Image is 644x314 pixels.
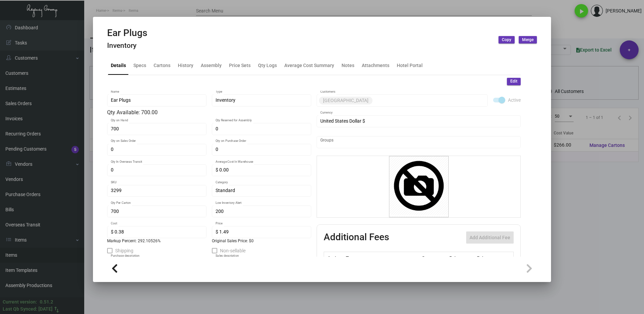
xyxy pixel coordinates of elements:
[448,252,475,264] th: Price
[502,37,511,43] span: Copy
[178,62,193,69] div: History
[362,62,389,69] div: Attachments
[133,62,146,69] div: Specs
[284,62,334,69] div: Average Cost Summary
[324,252,345,264] th: Active
[344,252,420,264] th: Type
[258,62,277,69] div: Qty Logs
[508,96,521,104] span: Active
[498,36,515,43] button: Copy
[107,27,147,39] h2: Ear Plugs
[466,231,514,244] button: Add Additional Fee
[220,247,246,255] span: Non-sellable
[3,299,37,306] div: Current version:
[3,306,53,313] div: Last Qb Synced: [DATE]
[510,78,517,84] span: Edit
[107,108,311,117] div: Qty Available: 700.00
[397,62,423,69] div: Hotel Portal
[470,235,510,240] span: Add Additional Fee
[107,41,147,50] h4: Inventory
[507,78,521,85] button: Edit
[522,37,534,43] span: Merge
[111,62,126,69] div: Details
[475,252,506,264] th: Price type
[519,36,537,43] button: Merge
[374,98,484,103] input: Add new..
[40,299,53,306] div: 0.51.2
[324,231,389,244] h2: Additional Fees
[319,97,373,104] mat-chip: [GEOGRAPHIC_DATA]
[342,62,354,69] div: Notes
[420,252,447,264] th: Cost
[115,247,133,255] span: Shipping
[201,62,222,69] div: Assembly
[320,139,517,145] input: Add new..
[154,62,170,69] div: Cartons
[229,62,251,69] div: Price Sets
